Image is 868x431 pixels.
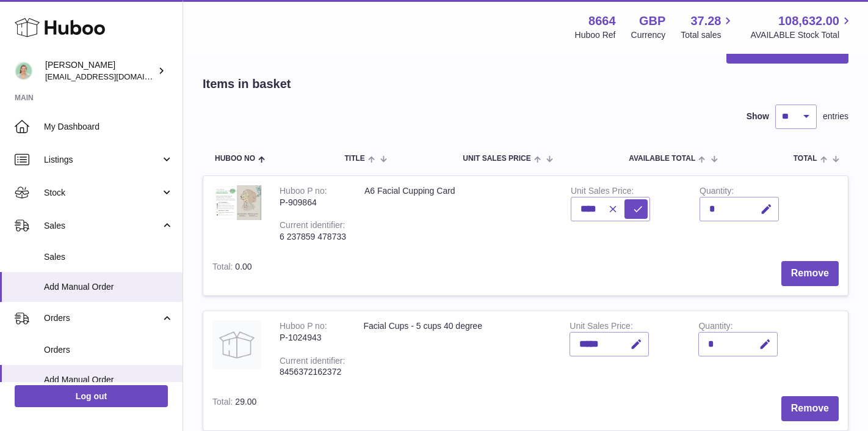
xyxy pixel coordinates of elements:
[344,155,364,163] span: Title
[44,344,173,356] span: Orders
[44,281,173,293] span: Add Manual Order
[463,155,530,163] span: Unit Sales Price
[781,396,839,421] button: Remove
[690,13,721,29] span: 37.28
[823,111,848,122] span: entries
[280,356,345,369] div: Current identifier
[629,155,695,163] span: AVAILABLE Total
[354,311,560,387] td: Facial Cups - 5 cups 40 degree
[15,62,33,80] img: hello@thefacialcuppingexpert.com
[44,187,161,199] span: Stock
[639,13,665,29] strong: GBP
[44,251,173,263] span: Sales
[355,176,562,252] td: A6 Facial Cupping Card
[44,312,161,324] span: Orders
[212,262,235,274] label: Total
[280,332,345,344] div: P-1024943
[235,397,256,407] span: 29.00
[681,29,735,41] span: Total sales
[44,154,161,166] span: Listings
[570,321,632,334] label: Unit Sales Price
[681,13,735,41] a: 37.28 Total sales
[700,186,734,199] label: Quantity
[280,197,346,208] div: P-909864
[44,374,173,386] span: Add Manual Order
[794,155,817,163] span: Total
[15,385,168,407] a: Log out
[203,76,291,92] h2: Items in basket
[212,185,261,220] img: A6 Facial Cupping Card
[280,186,327,199] div: Huboo P no
[212,397,235,410] label: Total
[280,220,345,233] div: Current identifier
[750,29,853,41] span: AVAILABLE Stock Total
[280,231,346,243] div: 6 237859 478733
[698,321,732,334] label: Quantity
[215,155,255,163] span: Huboo no
[44,220,161,232] span: Sales
[45,59,155,83] div: [PERSON_NAME]
[588,13,616,29] strong: 8664
[781,261,839,286] button: Remove
[631,29,666,41] div: Currency
[44,121,173,133] span: My Dashboard
[45,72,179,81] span: [EMAIL_ADDRESS][DOMAIN_NAME]
[750,13,853,41] a: 108,632.00 AVAILABLE Stock Total
[575,29,616,41] div: Huboo Ref
[235,262,251,271] span: 0.00
[280,366,345,378] div: 8456372162372
[571,186,634,199] label: Unit Sales Price
[212,320,261,369] img: Facial Cups - 5 cups 40 degree
[778,13,839,29] span: 108,632.00
[747,111,769,122] label: Show
[280,321,327,334] div: Huboo P no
